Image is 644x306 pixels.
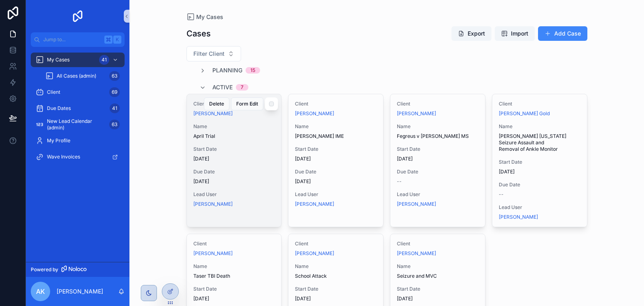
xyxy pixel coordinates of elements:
[193,201,233,207] span: [PERSON_NAME]
[499,133,580,152] span: [PERSON_NAME] [US_STATE] Seizure Assault and Removal of Ankle Monitor
[47,89,60,95] span: Client
[295,250,334,257] a: [PERSON_NAME]
[26,47,129,175] div: scrollable content
[295,101,377,107] span: Client
[236,101,258,107] span: Form Edit
[250,67,255,74] div: 15
[109,71,120,81] div: 63
[99,55,109,65] div: 41
[295,286,377,292] span: Start Date
[397,178,402,185] span: --
[397,273,479,279] span: Seizure and MVC
[186,46,241,61] button: Select Button
[193,273,275,279] span: Taser TBI Death
[538,26,587,41] button: Add Case
[193,250,233,257] a: [PERSON_NAME]
[193,110,233,117] a: [PERSON_NAME]
[295,178,377,185] span: [DATE]
[295,146,377,152] span: Start Date
[495,26,535,41] button: Import
[499,159,580,165] span: Start Date
[499,204,580,211] span: Lead User
[36,287,45,296] span: AK
[31,32,125,47] button: Jump to...K
[26,262,129,277] a: Powered by
[397,241,479,247] span: Client
[397,263,479,270] span: Name
[47,57,70,63] span: My Cases
[47,105,71,112] span: Due Dates
[492,94,587,227] a: Client[PERSON_NAME] GoldName[PERSON_NAME] [US_STATE] Seizure Assault and Removal of Ankle Monitor...
[397,295,479,302] span: [DATE]
[231,97,263,110] button: Form Edit
[204,97,229,110] button: Delete
[295,110,334,117] a: [PERSON_NAME]
[397,123,479,130] span: Name
[186,13,223,21] a: My Cases
[397,169,479,175] span: Due Date
[295,241,377,247] span: Client
[295,191,377,198] span: Lead User
[193,156,275,162] span: [DATE]
[499,169,580,175] span: [DATE]
[47,118,106,131] span: New Lead Calendar (admin)
[57,73,96,79] span: All Cases (admin)
[57,287,103,295] p: [PERSON_NAME]
[499,101,580,107] span: Client
[31,53,125,67] a: My Cases41
[114,36,121,43] span: K
[47,137,70,144] span: My Profile
[499,110,550,117] a: [PERSON_NAME] Gold
[295,273,377,279] span: School Attack
[212,83,233,91] span: Active
[109,87,120,97] div: 69
[31,85,125,99] a: Client69
[193,133,275,139] span: April Trial
[31,101,125,116] a: Due Dates41
[499,123,580,130] span: Name
[31,150,125,164] a: Wave Invoices
[193,101,275,107] span: Client
[209,101,224,107] span: Delete
[193,241,275,247] span: Client
[241,84,244,91] div: 7
[212,66,242,74] span: Planning
[397,250,436,257] a: [PERSON_NAME]
[397,110,436,117] a: [PERSON_NAME]
[397,286,479,292] span: Start Date
[31,266,58,273] span: Powered by
[193,263,275,270] span: Name
[196,13,223,21] span: My Cases
[511,30,528,38] span: Import
[295,201,334,207] a: [PERSON_NAME]
[47,154,80,160] span: Wave Invoices
[288,94,383,227] a: Client[PERSON_NAME]Name[PERSON_NAME] IMEStart Date[DATE]Due Date[DATE]Lead User[PERSON_NAME]
[397,146,479,152] span: Start Date
[71,10,84,23] img: App logo
[397,133,479,139] span: Fegreus v [PERSON_NAME] MS
[451,26,491,41] button: Export
[397,156,479,162] span: [DATE]
[43,36,101,43] span: Jump to...
[193,50,225,58] span: Filter Client
[110,103,120,113] div: 41
[397,201,436,207] span: [PERSON_NAME]
[295,133,377,139] span: [PERSON_NAME] IME
[397,191,479,198] span: Lead User
[193,146,275,152] span: Start Date
[40,69,125,83] a: All Cases (admin)63
[31,117,125,132] a: New Lead Calendar (admin)63
[295,263,377,270] span: Name
[193,191,275,198] span: Lead User
[193,295,275,302] span: [DATE]
[295,295,377,302] span: [DATE]
[499,191,504,198] span: --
